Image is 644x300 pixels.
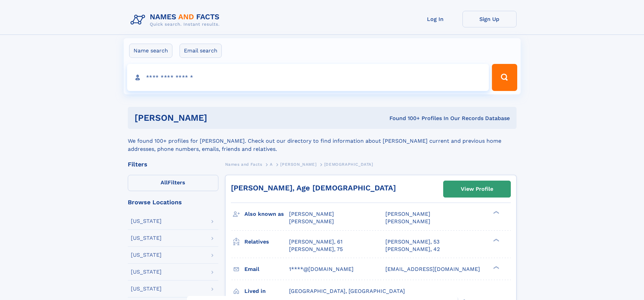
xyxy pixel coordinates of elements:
div: ❯ [492,265,500,270]
div: ❯ [492,238,500,242]
span: [EMAIL_ADDRESS][DOMAIN_NAME] [385,266,480,272]
h3: Also known as [244,208,289,220]
span: [PERSON_NAME] [289,211,334,217]
div: [US_STATE] [131,218,162,224]
div: [US_STATE] [131,286,162,292]
img: Logo Names and Facts [128,11,225,29]
a: Names and Facts [225,160,262,168]
a: [PERSON_NAME], 42 [385,246,440,253]
input: search input [127,64,489,91]
div: [US_STATE] [131,235,162,241]
span: [GEOGRAPHIC_DATA], [GEOGRAPHIC_DATA] [289,288,405,294]
span: [PERSON_NAME] [385,218,430,225]
a: [PERSON_NAME], 61 [289,238,342,246]
label: Email search [180,44,222,58]
a: [PERSON_NAME], Age [DEMOGRAPHIC_DATA] [231,184,396,192]
a: View Profile [444,181,510,197]
div: [US_STATE] [131,269,162,275]
a: A [270,160,273,168]
a: [PERSON_NAME], 53 [385,238,439,246]
div: Found 100+ Profiles In Our Records Database [298,115,510,122]
a: [PERSON_NAME] [280,160,316,168]
div: Browse Locations [128,199,218,205]
a: [PERSON_NAME], 75 [289,246,343,253]
div: Filters [128,161,218,167]
span: [PERSON_NAME] [289,218,334,225]
label: Filters [128,175,218,191]
span: A [270,162,273,167]
label: Name search [129,44,172,58]
h3: Lived in [244,285,289,297]
div: ❯ [492,210,500,215]
span: [DEMOGRAPHIC_DATA] [324,162,373,167]
div: We found 100+ profiles for [PERSON_NAME]. Check out our directory to find information about [PERS... [128,129,517,153]
span: [PERSON_NAME] [280,162,316,167]
span: [PERSON_NAME] [385,211,430,217]
div: View Profile [461,181,493,197]
span: All [161,179,168,186]
a: Sign Up [462,11,517,27]
div: [US_STATE] [131,252,162,258]
h1: [PERSON_NAME] [135,114,299,122]
button: Search Button [492,64,517,91]
h3: Email [244,263,289,275]
h3: Relatives [244,236,289,248]
a: Log In [408,11,462,27]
